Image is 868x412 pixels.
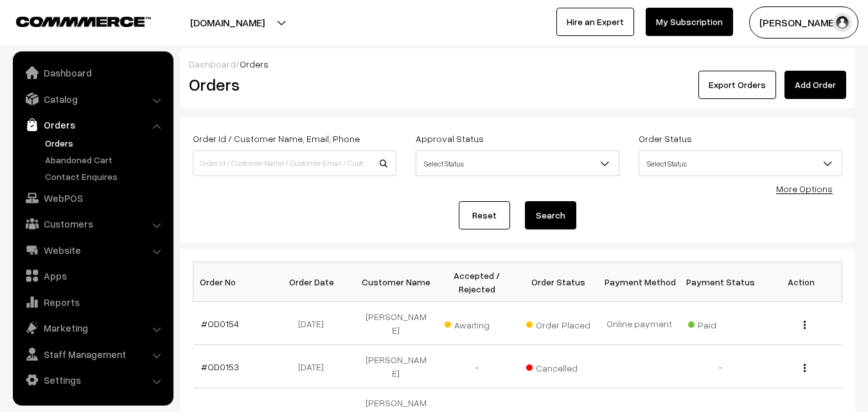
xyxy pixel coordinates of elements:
td: - [436,345,517,388]
img: Menu [804,321,806,329]
a: Dashboard [16,61,169,84]
th: Order No [193,262,274,302]
button: Search [525,201,576,229]
th: Accepted / Rejected [436,262,517,302]
td: [PERSON_NAME] [355,345,436,388]
a: Hire an Expert [556,8,634,36]
span: Cancelled [526,358,590,375]
span: Select Status [416,152,619,175]
a: More Options [776,183,833,194]
th: Order Date [274,262,355,302]
a: Contact Enquires [42,170,169,183]
td: [PERSON_NAME] [355,302,436,345]
h2: Orders [189,75,395,94]
a: Orders [16,113,169,136]
th: Payment Status [680,262,761,302]
button: [DOMAIN_NAME] [145,6,310,39]
td: - [680,345,761,388]
a: Marketing [16,316,169,339]
img: Menu [804,364,806,372]
a: Reset [459,201,510,229]
a: WebPOS [16,186,169,210]
label: Approval Status [416,132,484,145]
a: Staff Management [16,343,169,366]
img: COMMMERCE [16,17,151,26]
a: COMMMERCE [16,13,128,28]
span: Select Status [639,150,842,176]
td: Online payment [599,302,680,345]
img: user [833,13,852,32]
th: Customer Name [355,262,436,302]
span: Awaiting [445,315,509,332]
label: Order Id / Customer Name, Email, Phone [193,132,360,145]
a: Customers [16,212,169,235]
span: Orders [240,58,269,69]
a: Catalog [16,87,169,111]
a: Reports [16,291,169,314]
a: Orders [42,136,169,150]
a: Settings [16,368,169,391]
span: Order Placed [526,315,590,332]
a: #OD0153 [201,361,239,372]
span: Select Status [639,152,842,175]
a: Abandoned Cart [42,153,169,166]
a: Website [16,238,169,262]
span: Select Status [416,150,619,176]
a: My Subscription [646,8,733,36]
label: Order Status [639,132,692,145]
button: Export Orders [698,71,776,99]
th: Payment Method [599,262,680,302]
div: / [189,57,846,71]
a: Dashboard [189,58,236,69]
a: Apps [16,264,169,287]
a: Add Order [784,71,846,99]
th: Action [761,262,842,302]
td: [DATE] [274,302,355,345]
input: Order Id / Customer Name / Customer Email / Customer Phone [193,150,396,176]
button: [PERSON_NAME] [749,6,858,39]
th: Order Status [518,262,599,302]
td: [DATE] [274,345,355,388]
span: Paid [688,315,752,332]
a: #OD0154 [201,318,239,329]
